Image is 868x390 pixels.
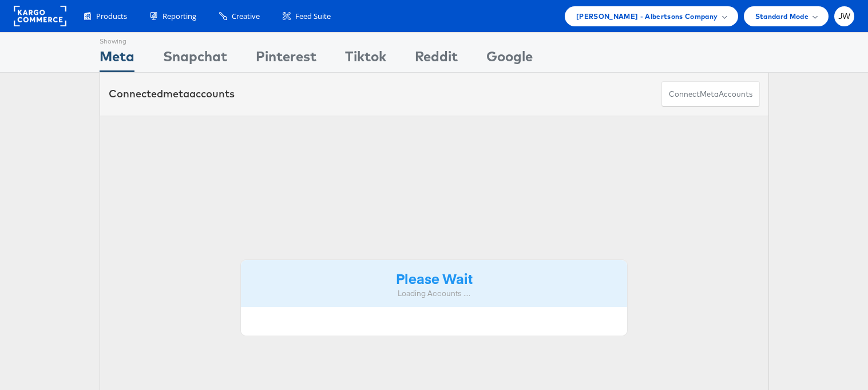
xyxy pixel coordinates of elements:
[486,46,533,72] div: Google
[415,46,458,72] div: Reddit
[232,11,260,22] span: Creative
[163,87,189,100] span: meta
[838,13,851,20] span: JW
[249,288,619,299] div: Loading Accounts ....
[96,11,127,22] span: Products
[755,10,808,22] span: Standard Mode
[256,46,316,72] div: Pinterest
[345,46,386,72] div: Tiktok
[576,10,718,22] span: [PERSON_NAME] - Albertsons Company
[100,33,134,46] div: Showing
[661,81,760,107] button: ConnectmetaAccounts
[109,86,235,101] div: Connected accounts
[163,46,227,72] div: Snapchat
[700,89,719,100] span: meta
[295,11,331,22] span: Feed Suite
[396,269,473,287] strong: Please Wait
[100,46,134,72] div: Meta
[162,11,196,22] span: Reporting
